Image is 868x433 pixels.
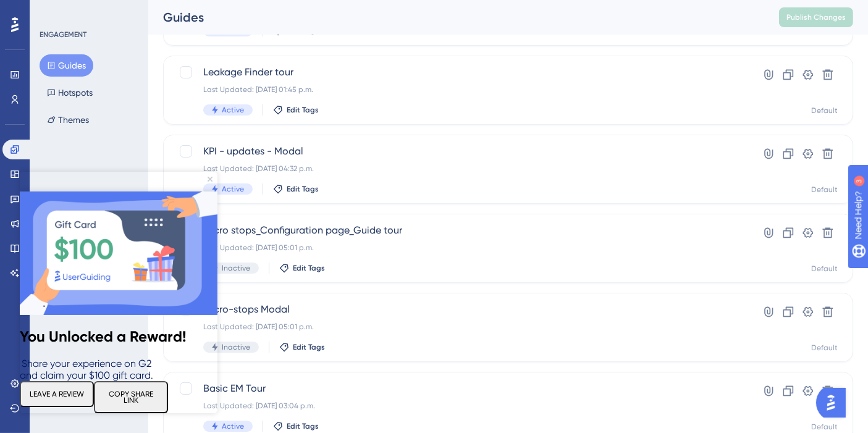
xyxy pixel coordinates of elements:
[40,30,86,40] div: ENGAGEMENT
[811,185,838,195] div: Default
[222,263,250,273] span: Inactive
[222,105,244,115] span: Active
[40,109,96,131] button: Themes
[287,184,319,194] span: Edit Tags
[222,184,244,194] span: Active
[816,384,853,421] iframe: UserGuiding AI Assistant Launcher
[203,302,714,317] span: Micro-stops Modal
[811,264,838,274] div: Default
[86,6,90,16] div: 3
[203,243,714,253] div: Last Updated: [DATE] 05:01 p.m.
[222,342,250,352] span: Inactive
[203,223,714,238] span: Micro stops_Configuration page_Guide tour
[2,186,132,198] span: Share your experience on G2
[203,85,714,95] div: Last Updated: [DATE] 01:45 p.m.
[287,105,319,115] span: Edit Tags
[203,401,714,411] div: Last Updated: [DATE] 03:04 p.m.
[222,421,244,431] span: Active
[786,12,846,22] span: Publish Changes
[287,421,319,431] span: Edit Tags
[29,3,77,18] span: Need Help?
[40,54,93,77] button: Guides
[163,9,748,26] div: Guides
[40,82,100,104] button: Hotspots
[273,421,319,431] button: Edit Tags
[273,105,319,115] button: Edit Tags
[203,164,714,174] div: Last Updated: [DATE] 04:32 p.m.
[279,263,325,273] button: Edit Tags
[279,342,325,352] button: Edit Tags
[203,65,714,80] span: Leakage Finder tour
[203,381,714,396] span: Basic EM Tour
[74,209,148,242] button: COPY SHARE LINK
[203,144,714,159] span: KPI - updates - Modal
[779,7,853,27] button: Publish Changes
[203,322,714,332] div: Last Updated: [DATE] 05:01 p.m.
[811,343,838,353] div: Default
[273,184,319,194] button: Edit Tags
[811,422,838,432] div: Default
[293,342,325,352] span: Edit Tags
[293,263,325,273] span: Edit Tags
[811,106,838,116] div: Default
